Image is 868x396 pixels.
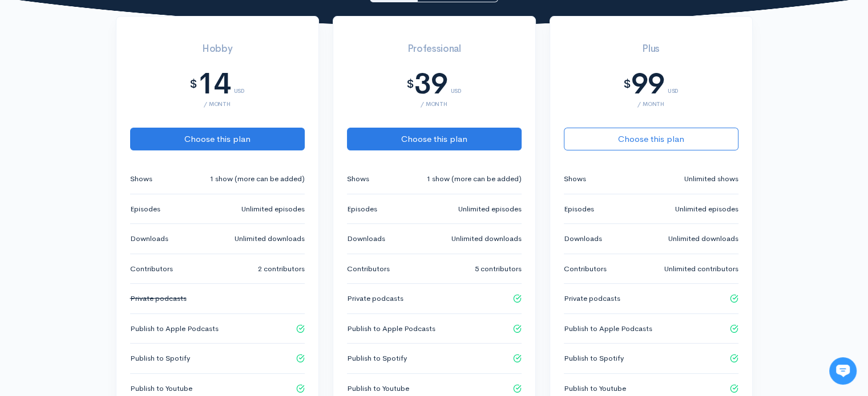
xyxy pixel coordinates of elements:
[564,44,738,55] h3: Plus
[668,74,679,94] div: USD
[347,383,409,394] small: Publish to Youtube
[347,101,522,107] div: / month
[414,68,447,100] div: 39
[130,173,152,185] small: Shows
[347,323,435,334] small: Publish to Apple Podcasts
[426,173,522,185] small: 1 show (more can be added)
[564,263,607,275] small: Contributors
[234,74,245,94] div: USD
[347,233,385,244] small: Downloads
[347,293,403,304] small: Private podcasts
[564,383,626,394] small: Publish to Youtube
[564,128,738,151] button: Choose this plan
[684,173,738,185] small: Unlimited shows
[564,323,652,334] small: Publish to Apple Podcasts
[347,128,522,151] button: Choose this plan
[130,203,160,215] small: Episodes
[564,101,738,107] div: / month
[235,233,305,244] small: Unlimited downloads
[347,173,369,185] small: Shows
[347,353,407,364] small: Publish to Spotify
[130,293,187,303] s: Private podcasts
[564,173,586,185] small: Shows
[130,323,219,334] small: Publish to Apple Podcasts
[15,195,213,209] p: Find an answer quickly
[668,233,738,244] small: Unlimited downloads
[130,44,305,55] h3: Hobby
[130,101,305,107] div: / month
[829,357,857,385] iframe: gist-messenger-bubble-iframe
[631,68,664,100] div: 99
[130,128,305,151] button: Choose this plan
[564,233,602,244] small: Downloads
[664,263,738,275] small: Unlimited contributors
[458,203,522,215] small: Unlimited episodes
[189,78,197,91] div: $
[564,353,624,364] small: Publish to Spotify
[258,263,305,275] small: 2 contributors
[33,214,204,237] input: Search articles
[241,203,305,215] small: Unlimited episodes
[130,233,168,244] small: Downloads
[74,158,137,167] span: New conversation
[675,203,738,215] small: Unlimited episodes
[130,353,190,364] small: Publish to Spotify
[130,383,192,394] small: Publish to Youtube
[406,78,414,91] div: $
[347,44,522,55] h3: Professional
[451,233,522,244] small: Unlimited downloads
[17,76,211,130] h2: Just let us know if you need anything and we'll be happy to help! 🙂
[564,293,620,304] small: Private podcasts
[451,74,462,94] div: USD
[130,263,173,275] small: Contributors
[347,263,390,275] small: Contributors
[623,78,631,91] div: $
[564,203,594,215] small: Episodes
[475,263,522,275] small: 5 contributors
[197,68,231,100] div: 14
[17,55,211,74] h1: Hi 👋
[209,173,305,185] small: 1 show (more can be added)
[18,151,211,174] button: New conversation
[347,203,377,215] small: Episodes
